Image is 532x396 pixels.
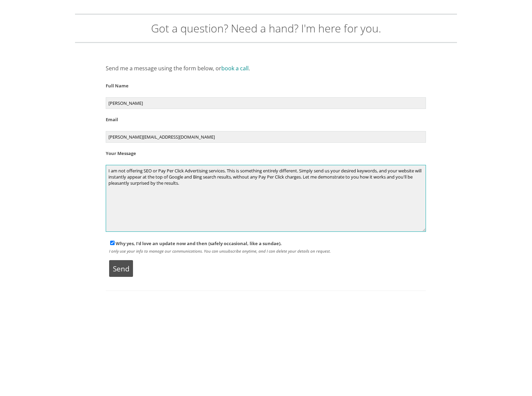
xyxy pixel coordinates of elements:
i: I only use your info to manage our communications. You can unsubscribe anytime, and I can delete ... [109,248,331,254]
a: book a call [221,65,249,72]
p: Email [106,116,426,124]
p: Full Name [106,82,426,90]
p: Got a question? Need a hand? I'm here for you. [75,22,457,35]
input: Send [109,260,133,277]
form: Contact form [106,82,426,277]
p: Send me a message using the form below, or . [106,63,426,73]
p: Your Message [106,150,426,157]
span: Why yes, I'd love an update now and then (safely occasional, like a sundae). [115,240,282,246]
